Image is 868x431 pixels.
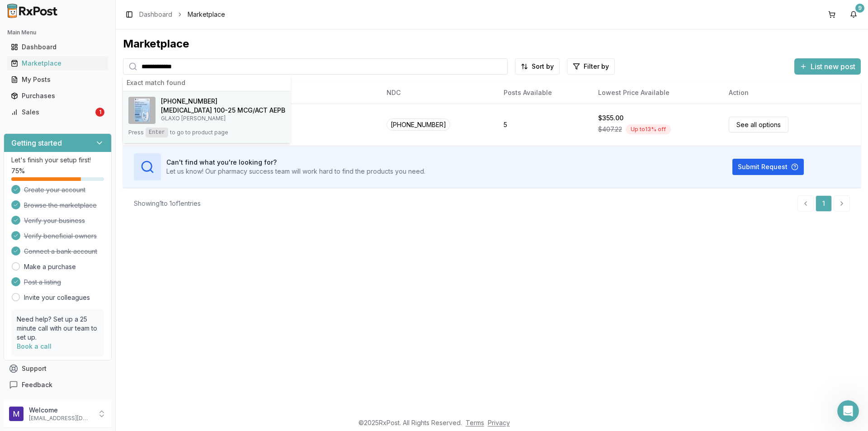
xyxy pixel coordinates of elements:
div: Marketplace [123,37,861,51]
h3: Can't find what you're looking for? [166,158,425,167]
th: Action [722,82,861,104]
button: Dashboard [4,40,112,54]
span: Post a listing [24,278,61,287]
div: Marketplace [11,59,104,68]
span: to go to product page [170,129,228,136]
div: My Posts [11,75,104,84]
kbd: Enter [146,128,168,137]
img: Breo Ellipta 100-25 MCG/ACT AEPB [128,97,156,124]
a: Invite your colleagues [24,293,90,302]
span: Verify your business [24,216,85,225]
p: Welcome [29,406,92,415]
span: Filter by [584,62,609,71]
span: Browse the marketplace [24,201,97,210]
div: Exact match found [123,75,291,91]
th: NDC [379,82,496,104]
a: List new post [794,63,861,72]
div: Sales [11,108,94,117]
a: Marketplace [7,55,108,71]
span: $407.22 [598,125,622,134]
td: 5 [496,104,590,146]
button: My Posts [4,72,112,87]
span: Marketplace [188,10,225,19]
nav: breadcrumb [139,10,225,19]
span: Create your account [24,185,85,194]
img: RxPost Logo [4,4,61,18]
button: Sales1 [4,105,112,119]
button: Support [4,360,112,377]
span: Press [128,129,144,136]
div: Showing 1 to 1 of 1 entries [134,199,201,208]
span: [PHONE_NUMBER] [161,97,217,106]
iframe: Intercom live chat [837,400,859,422]
span: Connect a bank account [24,247,97,256]
button: Feedback [4,377,112,393]
p: [EMAIL_ADDRESS][DOMAIN_NAME] [29,415,92,422]
h2: Main Menu [7,29,108,36]
p: Let's finish your setup first! [11,156,104,165]
a: Dashboard [139,10,172,19]
a: Terms [466,419,484,426]
a: Purchases [7,88,108,104]
button: Submit Request [732,159,804,175]
a: Make a purchase [24,262,76,271]
span: [PHONE_NUMBER] [387,118,450,131]
th: Lowest Price Available [591,82,722,104]
a: Book a call [17,342,52,350]
span: 75 % [11,166,25,175]
button: Breo Ellipta 100-25 MCG/ACT AEPB[PHONE_NUMBER][MEDICAL_DATA] 100-25 MCG/ACT AEPBGLAXO [PERSON_NAM... [123,91,291,143]
button: List new post [794,58,861,75]
span: Feedback [22,380,52,389]
span: Sort by [532,62,554,71]
a: My Posts [7,71,108,88]
nav: pagination [797,195,850,212]
span: Verify beneficial owners [24,232,97,241]
a: See all options [729,117,788,133]
button: Filter by [567,58,615,75]
button: Sort by [515,58,560,75]
button: 9 [846,7,861,22]
div: 9 [855,4,864,13]
button: Purchases [4,89,112,103]
div: Purchases [11,91,104,100]
th: Posts Available [496,82,590,104]
a: 1 [816,195,832,212]
h3: Getting started [11,137,62,148]
p: Let us know! Our pharmacy success team will work hard to find the products you need. [166,167,425,176]
a: Privacy [488,419,510,426]
div: 1 [95,108,104,117]
a: Sales1 [7,104,108,120]
p: GLAXO [PERSON_NAME] [161,115,285,122]
div: $355.00 [598,114,623,123]
a: Dashboard [7,39,108,55]
button: Marketplace [4,56,112,71]
h4: [MEDICAL_DATA] 100-25 MCG/ACT AEPB [161,106,285,115]
div: Dashboard [11,43,104,52]
span: List new post [811,61,855,72]
p: Need help? Set up a 25 minute call with our team to set up. [17,315,99,342]
img: User avatar [9,407,24,421]
div: Up to 13 % off [626,124,671,134]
